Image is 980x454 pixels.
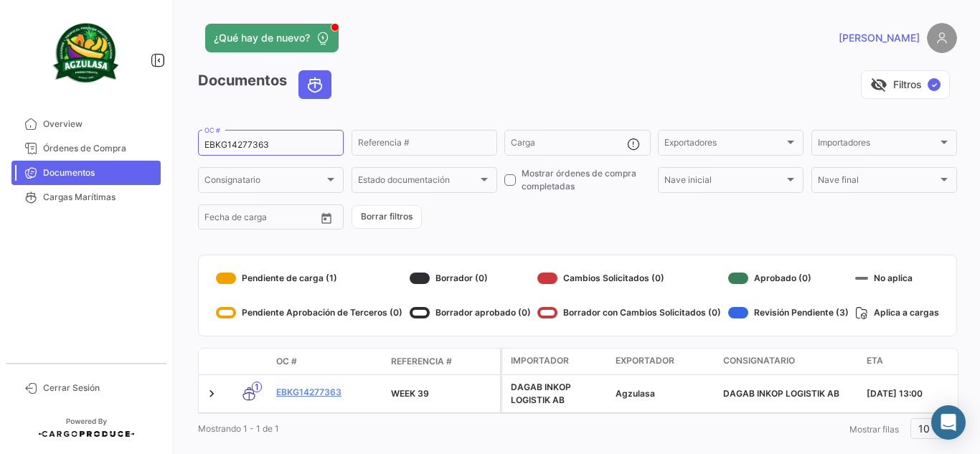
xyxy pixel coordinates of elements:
[216,301,402,324] div: Pendiente Aprobación de Terceros (0)
[511,381,604,407] div: DAGAB INKOP LOGISTIK AB
[610,349,717,374] datatable-header-cell: Exportador
[839,31,920,45] span: [PERSON_NAME]
[358,177,478,187] span: Estado documentación
[931,405,966,440] div: Abrir Intercom Messenger
[511,354,569,367] span: Importador
[728,301,849,324] div: Revisión Pendiente (3)
[918,422,930,435] span: 10
[11,185,161,209] a: Cargas Marítimas
[11,112,161,136] a: Overview
[717,349,861,374] datatable-header-cell: Consignatario
[276,355,297,368] span: OC #
[928,78,941,91] span: ✓
[270,349,385,374] datatable-header-cell: OC #
[43,118,155,131] span: Overview
[723,354,795,367] span: Consignatario
[855,267,939,290] div: No aplica
[43,382,155,394] span: Cerrar Sesión
[198,70,336,99] h3: Documentos
[252,382,262,392] span: 1
[204,387,219,401] a: Expand/Collapse Row
[410,301,531,324] div: Borrador aprobado (0)
[616,354,674,367] span: Exportador
[240,214,293,224] input: Hasta
[11,161,161,185] a: Documentos
[227,356,270,367] datatable-header-cell: Modo de Transporte
[728,267,849,290] div: Aprobado (0)
[537,301,721,324] div: Borrador con Cambios Solicitados (0)
[204,177,324,187] span: Consignatario
[385,349,500,374] datatable-header-cell: Referencia #
[352,205,422,229] button: Borrar filtros
[522,167,650,193] span: Mostrar órdenes de compra completadas
[870,76,887,93] span: visibility_off
[664,140,784,150] span: Exportadores
[861,349,969,374] datatable-header-cell: ETA
[198,423,279,434] span: Mostrando 1 - 1 de 1
[616,387,712,400] div: Agzulasa
[818,140,938,150] span: Importadores
[391,355,452,368] span: Referencia #
[50,17,122,89] img: agzulasa-logo.png
[867,387,963,400] div: [DATE] 13:00
[867,354,883,367] span: ETA
[204,214,230,224] input: Desde
[216,267,402,290] div: Pendiente de carga (1)
[927,23,957,53] img: placeholder-user.png
[11,136,161,161] a: Órdenes de Compra
[818,177,938,187] span: Nave final
[43,142,155,155] span: Órdenes de Compra
[205,24,339,52] button: ¿Qué hay de nuevo?
[502,349,610,374] datatable-header-cell: Importador
[849,424,899,435] span: Mostrar filas
[276,386,380,399] a: EBKG14277363
[723,388,839,399] span: DAGAB INKOP LOGISTIK AB
[855,301,939,324] div: Aplica a cargas
[214,31,310,45] span: ¿Qué hay de nuevo?
[861,70,950,99] button: visibility_offFiltros✓
[664,177,784,187] span: Nave inicial
[410,267,531,290] div: Borrador (0)
[299,71,331,98] button: Ocean
[537,267,721,290] div: Cambios Solicitados (0)
[43,191,155,204] span: Cargas Marítimas
[316,207,337,229] button: Open calendar
[43,166,155,179] span: Documentos
[391,387,494,400] div: WEEK 39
